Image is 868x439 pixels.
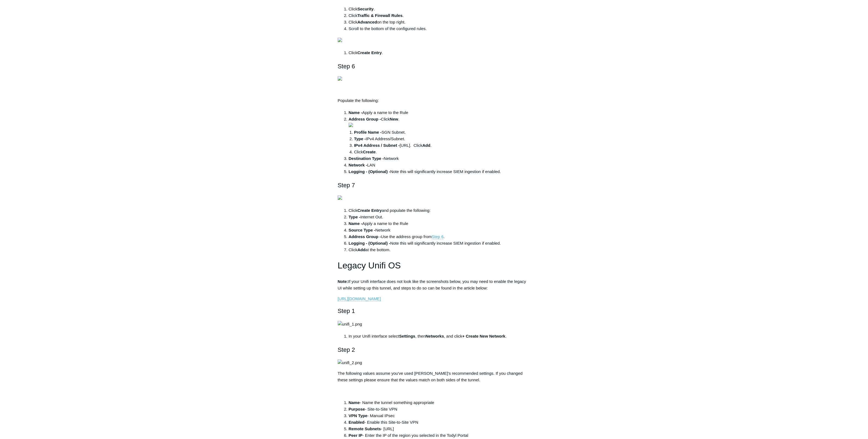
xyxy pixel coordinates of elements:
strong: Profile Name - [354,130,382,134]
h2: Step 7 [338,180,531,190]
strong: Logging - (Optional) - [349,241,390,245]
strong: Advanced [357,20,377,24]
p: If your Unifi interface does not look like the screenshots below, you may need to enable the lega... [338,278,531,291]
li: Click at the bottom. [349,247,531,253]
strong: Type - [349,215,360,219]
h2: Step 2 [338,345,531,355]
li: - Manual IPsec [349,412,531,419]
li: Apply a name to the Rule [349,220,531,227]
strong: + Create New Network [462,334,505,338]
a: Step 6 [432,234,443,239]
li: Click and populate the following: [349,207,531,214]
li: - Site-to-Site VPN [349,406,531,412]
strong: Network - [349,163,367,167]
li: Note this will significantly increase SIEM ingestion if enabled. [349,240,531,247]
li: Click on the top right. [349,19,531,25]
strong: Remote Subnets [349,426,381,431]
strong: Name [349,400,360,405]
strong: Name - [349,110,362,115]
strong: Create [363,150,376,154]
p: Populate the following: [338,97,531,104]
li: Click . [349,12,531,19]
strong: Create Entry [357,208,382,213]
strong: Address Group - [349,117,381,121]
li: Apply a name to the Rule [349,109,531,116]
strong: Note: [338,279,348,284]
strong: Peer IP [349,433,363,438]
li: [URL]. Click . [354,142,531,149]
img: unifi_1.png [338,321,362,327]
strong: Add [357,247,365,252]
strong: Security [357,7,373,11]
li: - Enter the IP of the region you selected in the Todyl Portal [349,432,531,439]
li: Click . [349,116,531,155]
strong: Address Group - [349,234,381,239]
h2: Step 1 [338,306,531,316]
li: Click . [349,49,531,56]
li: Use the address group from . [349,233,531,240]
li: Network [349,227,531,233]
strong: Source Type - [349,228,375,232]
img: 35424755669779 [338,38,342,42]
strong: Logging - (Optional) - [349,169,390,174]
strong: Create Entry [357,50,382,55]
strong: Traffic & Firewall Rules [357,13,402,18]
strong: Type - [354,136,366,141]
strong: Destination Type - [349,156,384,161]
strong: New [390,117,398,121]
li: Scroll to the bottom of the configured rules. [349,25,531,32]
img: 35424755674771 [338,76,342,81]
li: Internet Out. [349,214,531,220]
li: Click . [354,149,531,155]
li: Note this will significantly increase SIEM ingestion if enabled. [349,168,531,175]
li: - [URL] [349,426,531,432]
h2: Step 6 [338,62,531,71]
strong: Name - [349,221,362,226]
strong: Networks [426,334,444,338]
a: [URL][DOMAIN_NAME] [338,296,381,301]
li: Network [349,155,531,162]
strong: Add [422,143,430,148]
li: Click . [349,6,531,12]
li: - Enable this Site-to-Site VPN [349,419,531,426]
strong: IPv4 Address / Subnet - [354,143,400,148]
li: In your Unifi interface select , then , and click . [349,333,531,340]
li: - Name the tunnel something appropriate [349,399,531,406]
strong: Enabled [349,420,364,425]
strong: VPN Type [349,413,367,418]
img: unifi_2.png [338,359,362,366]
h1: Legacy Unifi OS [338,259,531,273]
img: 35424764008723 [338,195,342,200]
strong: Settings [399,334,415,338]
strong: Purpose [349,407,365,411]
li: LAN [349,162,531,168]
li: SGN Subnet. [354,129,531,136]
img: 35424764007571 [349,123,353,127]
li: IPv4 Address/Subnet. [354,136,531,142]
p: The following values assume you've used [PERSON_NAME]'s recommended settings. If you changed thes... [338,370,531,383]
